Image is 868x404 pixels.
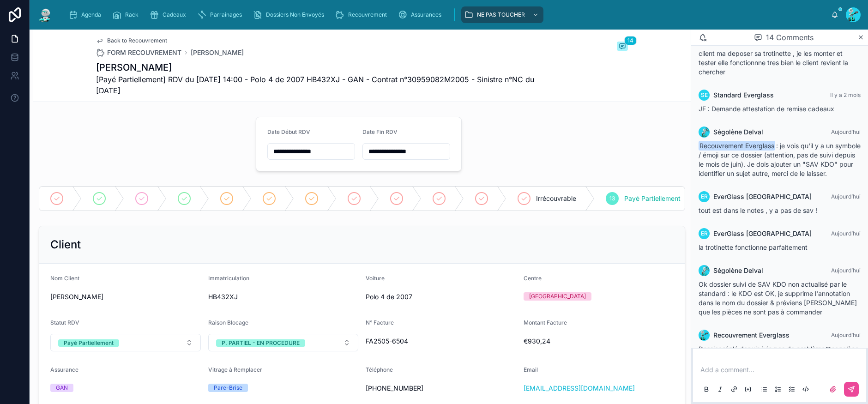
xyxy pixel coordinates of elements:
span: Voiture [366,275,385,282]
span: Date Fin RDV [362,128,398,135]
span: Dossiers Non Envoyés [266,11,324,18]
span: Vitrage à Remplacer [208,366,262,373]
span: [Payé Partiellement] RDV du [DATE] 14:00 - Polo 4 de 2007 HB432XJ - GAN - Contrat n°30959082M2005... [96,74,559,96]
span: Assurances [411,11,441,18]
span: ER [701,230,708,237]
span: Aujourd’hui [831,128,861,135]
span: ER [701,193,708,200]
span: Recouvrement [348,11,387,18]
span: 14 [624,36,637,45]
span: [PERSON_NAME] [50,292,201,301]
span: tout est dans le notes , y a pas de sav ! [699,206,817,214]
button: 14 [617,42,628,53]
span: SE [701,91,708,99]
div: scrollable content [61,5,831,25]
span: Centre [524,275,542,282]
a: Recouvrement [332,6,393,23]
span: FA2505-6504 [366,337,516,346]
span: Back to Recouvrement [107,37,167,44]
span: Ségolène Delval [713,266,763,275]
a: Parrainages [194,6,248,23]
a: Back to Recouvrement [96,37,167,44]
button: Select Button [208,334,359,351]
span: Il y a 2 mois [830,91,861,98]
span: Recouvrement Everglass [713,331,790,340]
span: 14 Comments [766,32,814,43]
a: [PERSON_NAME] [191,48,244,57]
span: Aujourd’hui [831,230,861,237]
span: Cadeaux [163,11,186,18]
span: Rack [125,11,139,18]
span: Standard Everglass [713,90,774,100]
a: Dossiers Non Envoyés [250,6,331,23]
h1: [PERSON_NAME] [96,61,559,74]
a: Rack [109,6,145,23]
div: Payé Partiellement [64,339,114,347]
span: HB432XJ [208,292,359,301]
span: Statut RDV [50,319,79,326]
span: JF : Demande attestation de remise cadeaux [699,105,834,113]
a: [EMAIL_ADDRESS][DOMAIN_NAME] [524,384,635,393]
span: Agenda [81,11,101,18]
span: Dossier réglé depuis juin pas de problème@segolène [699,345,859,353]
span: FORM RECOUVREMENT [107,48,181,57]
span: client ma deposer sa trotinette , je les monter et tester elle fonctionnne tres bien le client re... [699,49,848,76]
span: Aujourd’hui [831,267,861,274]
span: : je vois qu'il y a un symbole / émoji sur ce dossier (attention, pas de suivi depuis le mois de ... [699,142,861,177]
span: €930,24 [524,337,674,346]
span: N° Facture [366,319,394,326]
span: 13 [609,195,615,202]
a: Agenda [66,6,108,23]
span: Ségolène Delval [713,127,763,137]
a: NE PAS TOUCHER [461,6,543,23]
span: Ok dossier suivi de SAV KDO non actualisé par le standard : le KDO est OK, je supprime l'annotati... [699,280,857,316]
span: Date Début RDV [267,128,310,135]
span: la trotinette fonctionne parfaitement [699,243,808,251]
a: Assurances [395,6,448,23]
span: Montant Facture [524,319,567,326]
span: Assurance [50,366,78,373]
span: Irrécouvrable [536,194,576,203]
div: GAN [56,384,68,392]
span: EverGlass [GEOGRAPHIC_DATA] [713,192,812,201]
img: App logo [37,7,54,22]
span: Téléphone [366,366,393,373]
span: [PHONE_NUMBER] [366,384,516,393]
span: EverGlass [GEOGRAPHIC_DATA] [713,229,812,238]
span: Polo 4 de 2007 [366,292,516,301]
button: Select Button [50,334,201,351]
span: Parrainages [210,11,242,18]
span: NE PAS TOUCHER [477,11,525,18]
span: Nom Client [50,275,79,282]
span: Payé Partiellement [624,194,681,203]
div: Pare-Brise [214,384,242,392]
div: [GEOGRAPHIC_DATA] [529,292,586,301]
span: Recouvrement Everglass [699,141,775,151]
div: P. PARTIEL - EN PROCEDURE [222,339,300,347]
span: Immatriculation [208,275,249,282]
span: Aujourd’hui [831,332,861,338]
a: Cadeaux [147,6,193,23]
span: Aujourd’hui [831,193,861,200]
h2: Client [50,237,81,252]
span: Email [524,366,538,373]
span: Raison Blocage [208,319,248,326]
a: FORM RECOUVREMENT [96,48,181,57]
